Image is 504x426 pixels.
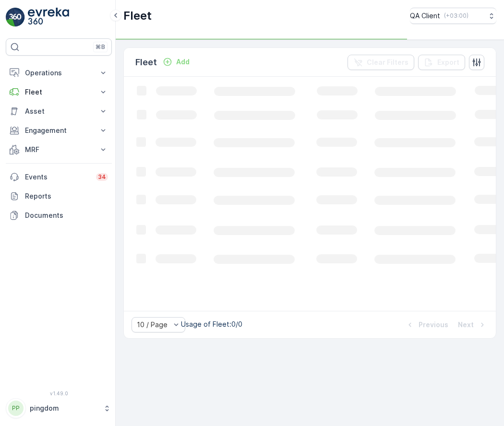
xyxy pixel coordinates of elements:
[181,319,242,329] p: Usage of Fleet : 0/0
[30,403,98,413] p: pingdom
[437,58,459,67] p: Export
[348,55,414,70] button: Clear Filters
[25,87,93,97] p: Fleet
[418,55,465,70] button: Export
[25,211,108,220] p: Documents
[457,319,488,331] button: Next
[28,8,69,27] img: logo_light-DOdMpM7g.png
[6,121,112,140] button: Engagement
[410,8,496,24] button: QA Client(+03:00)
[135,56,157,69] p: Fleet
[123,8,152,24] p: Fleet
[6,398,112,418] button: PPpingdom
[410,11,440,21] p: QA Client
[6,206,112,225] a: Documents
[6,167,112,187] a: Events34
[419,320,448,330] p: Previous
[6,187,112,206] a: Reports
[8,401,24,416] div: PP
[25,191,108,201] p: Reports
[444,12,468,20] p: ( +03:00 )
[6,83,112,102] button: Fleet
[458,320,474,330] p: Next
[6,8,25,27] img: logo
[25,172,90,182] p: Events
[6,102,112,121] button: Asset
[96,43,105,51] p: ⌘B
[6,63,112,83] button: Operations
[367,58,408,67] p: Clear Filters
[25,106,93,116] p: Asset
[6,390,112,396] span: v 1.49.0
[25,68,93,78] p: Operations
[6,140,112,159] button: MRF
[25,126,93,135] p: Engagement
[176,57,190,67] p: Add
[98,173,106,181] p: 34
[25,145,93,154] p: MRF
[159,56,193,68] button: Add
[404,319,449,331] button: Previous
